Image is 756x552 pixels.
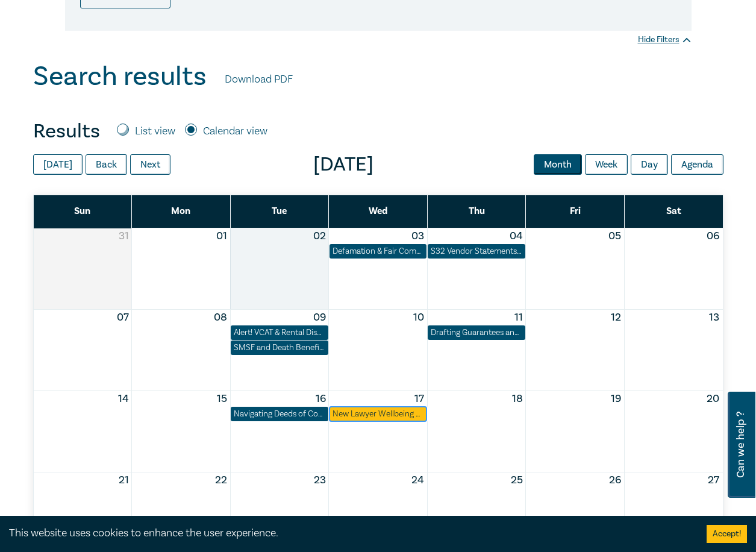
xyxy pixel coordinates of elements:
button: Back [86,154,127,175]
button: 23 [314,472,326,488]
button: 31 [119,228,129,244]
button: [DATE] [33,154,83,175]
button: 09 [313,310,326,325]
button: 27 [708,472,719,488]
a: Download PDF [225,72,293,87]
span: [DATE] [170,152,517,177]
button: 07 [117,310,129,325]
button: 15 [217,391,227,407]
div: Alert! VCAT & Rental Dispute Resolution Victoria Reforms 2025 [234,327,325,339]
button: Week [585,154,628,175]
button: 16 [316,391,326,407]
button: 08 [214,310,227,325]
button: Month [534,154,582,175]
button: 22 [215,472,227,488]
button: 20 [707,391,719,407]
button: 06 [707,228,719,244]
div: S32 Vendor Statements – Drafting for Risk, Clarity & Compliance [431,245,522,257]
button: 25 [511,472,523,488]
button: Next [130,154,170,175]
div: Hide Filters [638,34,692,46]
button: 11 [514,310,523,325]
div: New Lawyer Wellbeing Guidelines for Legal Workplaces [333,408,423,420]
span: Sat [666,205,681,217]
button: 24 [411,472,424,488]
button: 12 [611,310,621,325]
h4: Results [33,119,100,143]
button: 21 [119,472,129,488]
div: Drafting Guarantees and Indemnities [431,327,522,339]
button: 02 [313,228,326,244]
button: 03 [411,228,424,244]
div: Navigating Deeds of Company Arrangement – Strategy and Structure [234,408,325,420]
div: Defamation & Fair Comment – Drawing the Legal Line [333,245,423,257]
div: SMSF and Death Benefit Nominations – Complexity, Validity & Capacity [234,342,325,354]
div: This website uses cookies to enhance the user experience. [9,525,689,541]
button: Agenda [671,154,723,175]
span: Fri [570,205,581,217]
button: 14 [118,391,129,407]
button: 01 [216,228,227,244]
label: List view [135,124,175,139]
button: 10 [413,310,424,325]
span: Wed [369,205,387,217]
span: Tue [272,205,287,217]
button: 26 [609,472,621,488]
button: 04 [510,228,523,244]
button: 05 [608,228,621,244]
button: Accept cookies [707,525,747,543]
span: Thu [469,205,485,217]
span: Sun [74,205,90,217]
button: 18 [512,391,523,407]
h1: Search results [33,61,207,92]
button: Day [631,154,668,175]
button: 17 [414,391,424,407]
span: Can we help ? [735,399,746,491]
button: 19 [611,391,621,407]
span: Mon [171,205,190,217]
button: 13 [709,310,719,325]
label: Calendar view [203,124,267,139]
